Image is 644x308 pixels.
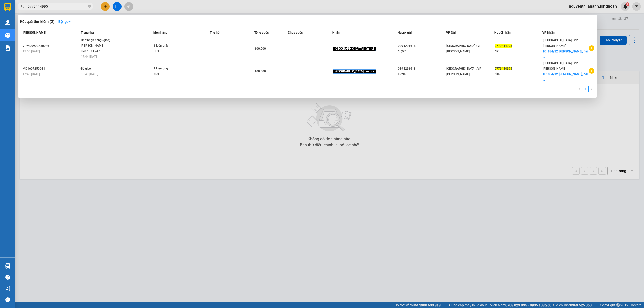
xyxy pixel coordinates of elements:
span: close-circle [88,5,91,8]
span: plus-circle [589,68,594,74]
span: [PERSON_NAME] [23,31,46,34]
button: right [589,86,595,92]
div: 0394291618 [398,66,446,71]
div: quyết [398,49,446,54]
span: [GEOGRAPHIC_DATA] tận nơi [333,47,376,51]
div: 1 kiện giấy [154,66,191,71]
span: 17:43 [DATE] [23,72,40,76]
button: left [577,86,583,92]
span: right [590,87,593,90]
div: hiếu [495,49,542,54]
img: logo-vxr [4,3,11,11]
span: Thu hộ [210,31,219,34]
span: [GEOGRAPHIC_DATA] : VP [PERSON_NAME] [446,44,481,53]
span: 17:55 [DATE] [23,50,40,53]
li: 1 [583,86,589,92]
span: Chưa cước [288,31,303,34]
span: Người nhận [494,31,511,34]
div: 0394291618 [398,43,446,49]
span: close-circle [88,4,91,9]
span: TC: 834/12 [PERSON_NAME], hải ... [543,72,588,81]
div: 1 kiện giấy [154,43,191,49]
input: Tìm tên, số ĐT hoặc mã đơn [28,4,87,9]
span: VP Nhận [542,31,555,34]
span: Món hàng [153,31,167,34]
div: SL: 1 [154,71,191,77]
div: [PERSON_NAME] 0787.333.247 [81,43,118,54]
span: notification [5,286,10,291]
div: MD1607250031 [23,66,79,71]
button: Bộ lọcdown [54,18,76,26]
span: Trạng thái [81,31,94,34]
span: left [578,87,581,90]
img: solution-icon [5,45,10,51]
span: [GEOGRAPHIC_DATA] : VP [PERSON_NAME] [543,61,578,70]
span: 0779444995 [495,44,512,48]
strong: Bộ lọc [58,20,72,24]
span: [GEOGRAPHIC_DATA] tận nơi [333,69,376,74]
div: SL: 1 [154,49,191,54]
h3: Kết quả tìm kiếm ( 2 ) [20,19,54,24]
span: 18:49 [DATE] [81,72,98,76]
span: 0779444995 [495,67,512,70]
div: quyết [398,71,446,77]
div: hiếu [495,71,542,77]
span: 17:44 [DATE] [81,55,98,58]
span: 100.000 [255,47,266,50]
span: TC: 834/12 [PERSON_NAME], hải ... [543,50,588,59]
span: 100.000 [255,70,266,73]
div: VPMD0908250046 [23,43,79,49]
span: VP Gửi [446,31,456,34]
span: [GEOGRAPHIC_DATA] : VP [PERSON_NAME] [446,67,481,76]
div: Chờ nhận hàng (giao) [81,38,118,43]
img: warehouse-icon [5,33,10,38]
span: plus-circle [589,45,594,51]
span: Nhãn [332,31,340,34]
span: question-circle [5,275,10,280]
span: search [21,5,24,8]
li: Next Page [589,86,595,92]
span: down [68,20,72,23]
li: Previous Page [577,86,583,92]
span: Đã giao [81,67,91,70]
img: warehouse-icon [5,20,10,25]
span: Tổng cước [254,31,269,34]
span: Người gửi [398,31,412,34]
a: 1 [583,86,588,92]
img: warehouse-icon [5,263,10,269]
span: message [5,297,10,302]
span: [GEOGRAPHIC_DATA] : VP [PERSON_NAME] [543,38,578,48]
